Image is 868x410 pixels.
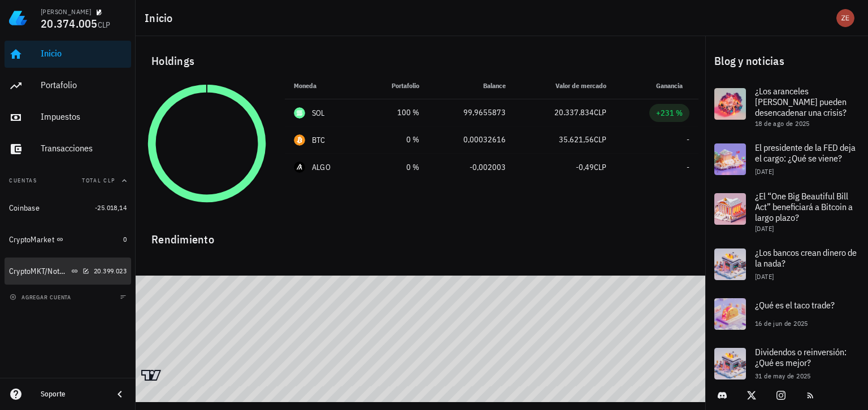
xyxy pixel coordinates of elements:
div: SOL-icon [294,107,305,119]
div: ALGO [312,162,331,173]
span: 20.337.834 [554,107,594,117]
th: Balance [428,72,515,99]
span: [DATE] [755,272,774,281]
div: 100 % [372,107,420,119]
span: [DATE] [755,224,774,233]
div: 0 % [372,162,420,173]
a: El presidente de la FED deja el cargo: ¿Qué se viene? [DATE] [705,134,868,184]
div: ALGO-icon [294,162,305,173]
a: CryptoMarket 0 [5,226,131,253]
a: Dividendos o reinversión: ¿Qué es mejor? 31 de may de 2025 [705,339,868,389]
a: Coinbase -25.018,14 [5,194,131,221]
button: CuentasTotal CLP [5,167,131,194]
img: LedgiFi [9,9,27,27]
span: CLP [594,162,606,172]
div: -0,002003 [437,162,506,173]
span: ¿Qué es el taco trade? [755,299,835,311]
div: avatar [836,9,854,27]
span: agregar cuenta [12,294,71,301]
div: Blog y noticias [705,43,868,79]
a: ¿Qué es el taco trade? 16 de jun de 2025 [705,289,868,339]
div: 0 % [372,134,420,146]
div: Portafolio [41,80,127,90]
div: 99,9655873 [437,107,506,119]
div: 0,00032616 [437,134,506,146]
th: Portafolio [363,72,429,99]
span: - [687,134,689,145]
span: 35.621,56 [559,134,594,145]
div: Coinbase [9,203,40,213]
span: ¿Los bancos crean dinero de la nada? [755,247,857,269]
div: Impuestos [41,111,127,122]
span: - [687,162,689,172]
span: Ganancia [656,81,689,90]
span: Dividendos o reinversión: ¿Qué es mejor? [755,346,847,368]
div: [PERSON_NAME] [41,7,91,16]
th: Moneda [285,72,363,99]
th: Valor de mercado [515,72,615,99]
a: ¿Los bancos crean dinero de la nada? [DATE] [705,239,868,289]
div: CryptoMKT/NotBank [9,267,69,276]
span: [DATE] [755,167,774,176]
div: BTC-icon [294,134,305,146]
div: SOL [312,107,325,119]
a: ¿El “One Big Beautiful Bill Act” beneficiará a Bitcoin a largo plazo? [DATE] [705,184,868,239]
div: +231 % [656,107,683,119]
span: El presidente de la FED deja el cargo: ¿Qué se viene? [755,142,856,164]
a: ¿Los aranceles [PERSON_NAME] pueden desencadenar una crisis? 18 de ago de 2025 [705,79,868,134]
span: 20.374.005 [41,16,98,31]
a: Impuestos [5,104,131,131]
span: 18 de ago de 2025 [755,119,810,128]
span: ¿El “One Big Beautiful Bill Act” beneficiará a Bitcoin a largo plazo? [755,190,853,223]
div: BTC [312,134,325,146]
a: Portafolio [5,72,131,99]
div: Inicio [41,48,127,59]
span: CLP [594,107,606,117]
div: Soporte [41,390,104,399]
button: agregar cuenta [7,291,76,303]
div: CryptoMarket [9,235,54,245]
a: Charting by TradingView [141,370,161,381]
div: Rendimiento [142,221,698,248]
span: 0 [123,235,127,243]
span: Total CLP [82,177,115,184]
span: CLP [594,134,606,145]
span: CLP [98,20,111,30]
span: 16 de jun de 2025 [755,319,808,328]
a: Inicio [5,41,131,68]
div: Holdings [142,43,698,79]
span: -25.018,14 [95,203,127,212]
div: Transacciones [41,143,127,154]
a: Transacciones [5,136,131,163]
span: 20.399.023 [94,267,127,275]
h1: Inicio [145,9,177,27]
a: CryptoMKT/NotBank 20.399.023 [5,258,131,285]
span: ¿Los aranceles [PERSON_NAME] pueden desencadenar una crisis? [755,85,847,118]
span: 31 de may de 2025 [755,372,811,380]
span: -0,49 [576,162,594,172]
